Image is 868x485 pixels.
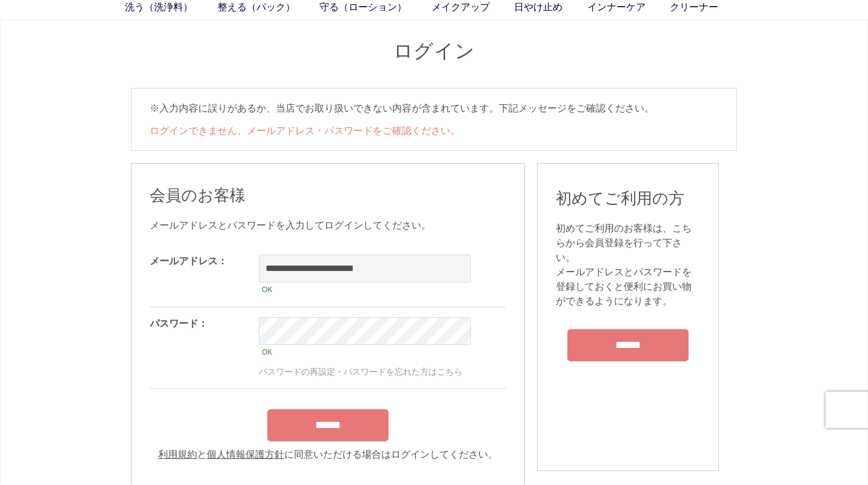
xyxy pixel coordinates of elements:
p: ※入力内容に誤りがあるか、当店でお取り扱いできない内容が含まれています。下記メッセージをご確認ください。 [150,101,718,116]
label: メールアドレス： [150,256,227,266]
div: OK [259,345,471,360]
li: ログインできません。メールアドレス・パスワードをご確認ください。 [150,124,718,138]
div: と に同意いただける場合はログインしてください。 [150,447,506,462]
a: パスワードの再設定・パスワードを忘れた方はこちら [259,367,462,376]
div: OK [259,283,471,297]
a: 利用規約 [158,449,197,460]
div: 初めてご利用のお客様は、こちらから会員登録を行って下さい。 メールアドレスとパスワードを登録しておくと便利にお買い物ができるようになります。 [556,221,700,309]
span: 会員のお客様 [150,186,245,204]
span: 初めてご利用の方 [556,189,684,207]
h1: ログイン [131,38,737,64]
a: 個人情報保護方針 [207,449,284,460]
div: メールアドレスとパスワードを入力してログインしてください。 [150,218,506,233]
label: パスワード： [150,318,208,329]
